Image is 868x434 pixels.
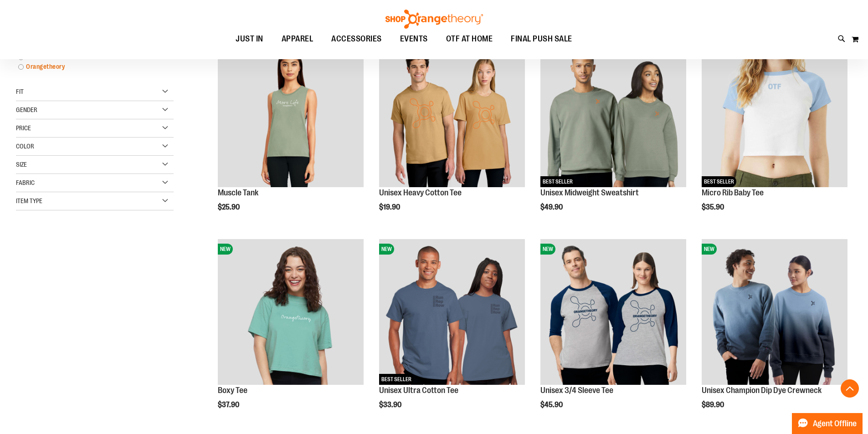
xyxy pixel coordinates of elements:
[218,239,364,386] a: Boxy TeeNEW
[540,203,564,211] span: $49.90
[226,29,272,49] a: JUST IN
[379,239,525,385] img: Unisex Ultra Cotton Tee
[218,188,258,197] a: Muscle Tank
[322,29,391,50] a: ACCESSORIES
[218,244,233,255] span: NEW
[379,386,458,395] a: Unisex Ultra Cotton Tee
[16,161,27,168] span: Size
[218,239,364,385] img: Boxy Tee
[702,244,717,255] span: NEW
[16,124,31,132] span: Price
[282,29,313,49] span: APPAREL
[540,41,686,189] a: Unisex Midweight SweatshirtNEWBEST SELLER
[379,188,462,197] a: Unisex Heavy Cotton Tee
[536,235,691,432] div: product
[379,401,403,409] span: $33.90
[218,41,364,187] img: Muscle Tank
[540,239,686,385] img: Unisex 3/4 Sleeve Tee
[540,41,686,187] img: Unisex Midweight Sweatshirt
[16,143,34,150] span: Color
[702,188,764,197] a: Micro Rib Baby Tee
[379,41,525,189] a: Unisex Heavy Cotton TeeNEW
[540,244,555,255] span: NEW
[702,203,725,211] span: $35.90
[218,203,241,211] span: $25.90
[702,239,847,385] img: Unisex Champion Dip Dye Crewneck
[540,386,613,395] a: Unisex 3/4 Sleeve Tee
[697,235,852,432] div: product
[16,179,35,186] span: Fabric
[379,244,394,255] span: NEW
[213,235,368,432] div: product
[213,37,368,235] div: product
[813,419,857,428] span: Agent Offline
[702,41,847,187] img: Micro Rib Baby Tee
[14,62,165,71] a: Orangetheory
[540,401,564,409] span: $45.90
[375,37,529,235] div: product
[384,10,484,29] img: Shop Orangetheory
[218,386,247,395] a: Boxy Tee
[379,203,401,211] span: $19.90
[511,29,572,49] span: FINAL PUSH SALE
[391,29,437,50] a: EVENTS
[379,239,525,386] a: Unisex Ultra Cotton TeeNEWBEST SELLER
[702,401,725,409] span: $89.90
[16,197,42,204] span: Item Type
[236,29,263,49] span: JUST IN
[702,41,847,189] a: Micro Rib Baby TeeNEWBEST SELLER
[400,29,428,49] span: EVENTS
[16,88,24,95] span: Fit
[702,239,847,386] a: Unisex Champion Dip Dye CrewneckNEW
[702,386,822,395] a: Unisex Champion Dip Dye Crewneck
[540,239,686,386] a: Unisex 3/4 Sleeve TeeNEW
[272,29,323,50] a: APPAREL
[379,374,414,385] span: BEST SELLER
[218,41,364,189] a: Muscle TankNEW
[702,176,736,187] span: BEST SELLER
[437,29,502,50] a: OTF AT HOME
[536,37,691,235] div: product
[375,235,529,432] div: product
[540,176,575,187] span: BEST SELLER
[446,29,493,49] span: OTF AT HOME
[16,106,37,113] span: Gender
[792,413,863,434] button: Agent Offline
[502,29,581,50] a: FINAL PUSH SALE
[841,379,859,398] button: Back To Top
[697,37,852,235] div: product
[331,29,382,49] span: ACCESSORIES
[379,41,525,187] img: Unisex Heavy Cotton Tee
[218,401,241,409] span: $37.90
[540,188,639,197] a: Unisex Midweight Sweatshirt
